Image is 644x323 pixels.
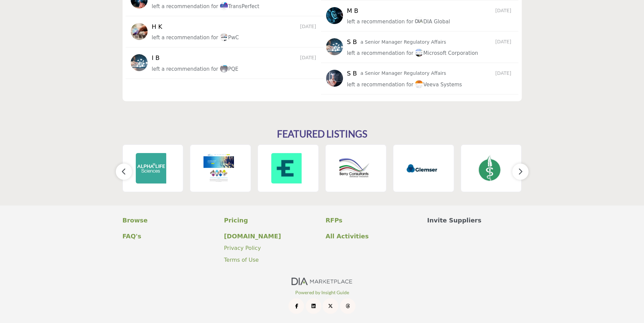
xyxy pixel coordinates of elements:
[123,216,217,225] a: Browse
[347,38,359,46] h5: S B
[123,232,217,241] a: FAQ's
[152,35,218,41] span: left a recommendation for
[326,38,343,55] img: avtar-image
[271,153,302,184] img: Evernorth Health Services
[220,34,239,42] a: imagePwC
[326,216,420,225] a: RFPs
[361,39,446,46] p: a Senior Manager Regulatory Affairs
[224,216,319,225] a: Pricing
[415,19,450,25] span: DIA Global
[300,54,318,61] span: [DATE]
[131,23,148,40] img: avtar-image
[220,2,259,11] a: imageTransPerfect
[347,70,359,77] h5: S B
[495,7,513,14] span: [DATE]
[220,2,228,10] img: image
[224,257,259,263] a: Terms of Use
[415,81,462,89] a: imageVeeva Systems
[152,54,164,62] h5: I B
[326,232,420,241] a: All Activities
[220,3,259,9] span: TransPerfect
[292,278,352,285] img: No Site Logo
[326,70,343,87] img: avtar-image
[495,38,513,45] span: [DATE]
[136,153,166,184] img: AlphaLife Sciences
[474,153,505,184] img: Synterex, Inc.
[415,50,478,56] span: Microsoft Corporation
[220,65,238,73] a: imagePQE
[131,54,148,71] img: avtar-image
[415,49,478,58] a: imageMicrosoft Corporation
[152,66,218,72] span: left a recommendation for
[361,70,446,77] p: a Senior Manager Regulatory Affairs
[220,66,238,72] span: PQE
[323,298,338,314] a: Twitter Link
[300,23,318,30] span: [DATE]
[340,298,356,314] a: Threads Link
[220,33,228,41] img: image
[224,232,319,241] a: [DOMAIN_NAME]
[347,7,359,15] h5: M B
[339,153,369,184] img: Berry Consultants
[152,23,164,30] h5: H K
[415,82,462,88] span: Veeva Systems
[224,245,261,251] a: Privacy Policy
[203,153,234,184] img: TrialAssure
[347,19,413,25] span: left a recommendation for
[415,17,423,25] img: image
[347,50,413,56] span: left a recommendation for
[415,18,450,26] a: imageDIA Global
[152,3,218,9] span: left a recommendation for
[288,298,304,314] a: Facebook Link
[415,48,423,57] img: image
[347,82,413,88] span: left a recommendation for
[495,70,513,77] span: [DATE]
[415,80,423,88] img: image
[220,64,228,73] img: image
[277,128,367,140] h2: FEATURED LISTINGS
[427,216,522,225] a: Invite Suppliers
[220,35,239,41] span: PwC
[295,289,349,295] a: Powered by Insight Guide
[326,7,343,24] img: avtar-image
[407,153,437,184] img: Glemser Technologies
[306,298,321,314] a: LinkedIn Link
